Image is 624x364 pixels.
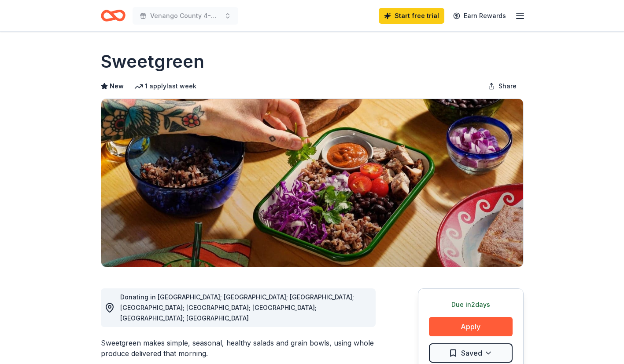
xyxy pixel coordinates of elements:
span: Venango County 4-H Auction [150,11,221,21]
div: Sweetgreen makes simple, seasonal, healthy salads and grain bowls, using whole produce delivered ... [101,338,376,359]
button: Saved [429,343,513,363]
button: Venango County 4-H Auction [133,7,238,25]
img: Image for Sweetgreen [101,99,523,267]
button: Share [481,77,524,95]
a: Earn Rewards [448,8,511,24]
h1: Sweetgreen [101,49,204,74]
a: Start free trial [379,8,444,24]
span: New [110,81,124,91]
a: Home [101,5,126,26]
button: Apply [429,317,513,336]
span: Donating in [GEOGRAPHIC_DATA]; [GEOGRAPHIC_DATA]; [GEOGRAPHIC_DATA]; [GEOGRAPHIC_DATA]; [GEOGRAPH... [120,293,354,322]
div: Due in 2 days [429,299,513,310]
div: 1 apply last week [134,81,196,91]
span: Saved [461,347,482,359]
span: Share [498,81,517,91]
